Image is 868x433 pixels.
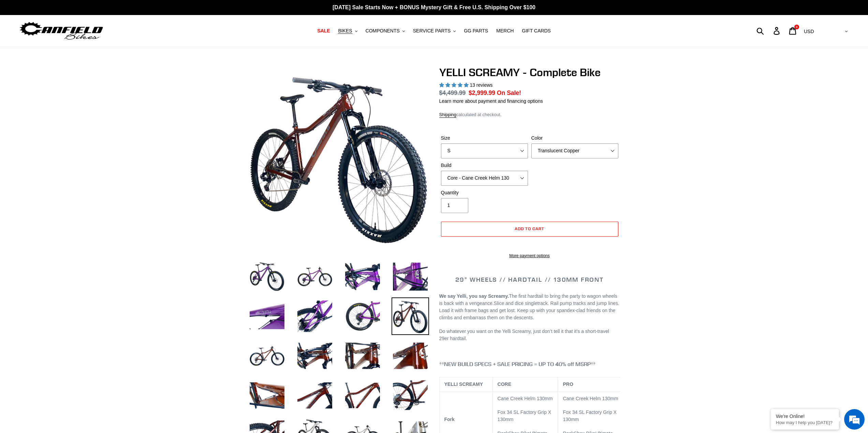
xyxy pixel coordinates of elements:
[413,28,451,34] span: SERVICE PARTS
[796,25,797,29] span: 3
[498,381,511,387] b: CORE
[338,28,352,34] span: BIKES
[785,24,801,38] a: 3
[248,377,286,414] img: Load image into Gallery viewer, YELLI SCREAMY - Complete Bike
[497,88,521,97] span: On Sale!
[366,28,400,34] span: COMPONENTS
[344,297,381,335] img: Load image into Gallery viewer, YELLI SCREAMY - Complete Bike
[314,26,333,36] a: SALE
[439,66,620,79] h1: YELLI SCREAMY - Complete Bike
[470,82,492,88] span: 13 reviews
[248,297,286,335] img: Load image into Gallery viewer, YELLI SCREAMY - Complete Bike
[760,23,778,38] input: Search
[410,26,459,36] button: SERVICE PARTS
[496,28,514,34] span: MERCH
[296,377,334,414] img: Load image into Gallery viewer, YELLI SCREAMY - Complete Bike
[317,28,330,34] span: SALE
[563,409,621,423] p: Fox 34 SL Factory Grip X 130mm
[441,135,528,142] label: Size
[344,258,381,295] img: Load image into Gallery viewer, YELLI SCREAMY - Complete Bike
[455,276,604,283] span: 29" WHEELS // HARDTAIL // 130MM FRONT
[344,377,381,414] img: Load image into Gallery viewer, YELLI SCREAMY - Complete Bike
[296,258,334,295] img: Load image into Gallery viewer, YELLI SCREAMY - Complete Bike
[439,82,470,88] span: 5.00 stars
[439,329,609,341] span: Do whatever you want on the Yelli Screamy, just don’t tell it that it’s a short-travel 29er hardt...
[498,409,553,423] p: Fox 34 SL Factory Grip X 130mm
[531,135,618,142] label: Color
[441,222,618,237] button: Add to cart
[362,26,408,36] button: COMPONENTS
[563,395,621,402] p: Cane Creek Helm 130mm
[776,414,834,419] div: We're Online!
[439,293,620,321] p: Slice and dice singletrack. Rail pump tracks and jump lines. Load it with frame bags and get lost...
[439,293,509,299] b: We say Yelli, you say Screamy.
[335,26,361,36] button: BIKES
[19,20,104,42] img: Canfield Bikes
[563,381,573,387] b: PRO
[460,26,491,36] a: GG PARTS
[444,417,455,422] b: Fork
[522,28,551,34] span: GIFT CARDS
[439,293,617,306] span: The first hardtail to bring the party to wagon wheels is back with a vengeance.
[392,297,429,335] img: Load image into Gallery viewer, YELLI SCREAMY - Complete Bike
[444,381,483,387] b: YELLI SCREAMY
[439,89,466,96] s: $4,499.99
[441,189,528,196] label: Quantity
[296,337,334,375] img: Load image into Gallery viewer, YELLI SCREAMY - Complete Bike
[518,26,554,36] a: GIFT CARDS
[441,162,528,169] label: Build
[515,226,544,231] span: Add to cart
[392,337,429,375] img: Load image into Gallery viewer, YELLI SCREAMY - Complete Bike
[498,395,553,402] p: Cane Creek Helm 130mm
[469,89,495,96] span: $2,999.99
[248,337,286,375] img: Load image into Gallery viewer, YELLI SCREAMY - Complete Bike
[439,111,620,118] div: calculated at checkout.
[392,258,429,295] img: Load image into Gallery viewer, YELLI SCREAMY - Complete Bike
[439,112,457,118] a: Shipping
[776,420,834,425] p: How may I help you today?
[439,361,620,367] h4: **NEW BUILD SPECS + SALE PRICING = UP TO 40% off MSRP**
[296,297,334,335] img: Load image into Gallery viewer, YELLI SCREAMY - Complete Bike
[344,337,381,375] img: Load image into Gallery viewer, YELLI SCREAMY - Complete Bike
[439,98,543,104] a: Learn more about payment and financing options
[441,253,618,259] a: More payment options
[464,28,488,34] span: GG PARTS
[248,258,286,295] img: Load image into Gallery viewer, YELLI SCREAMY - Complete Bike
[493,26,517,36] a: MERCH
[392,377,429,414] img: Load image into Gallery viewer, YELLI SCREAMY - Complete Bike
